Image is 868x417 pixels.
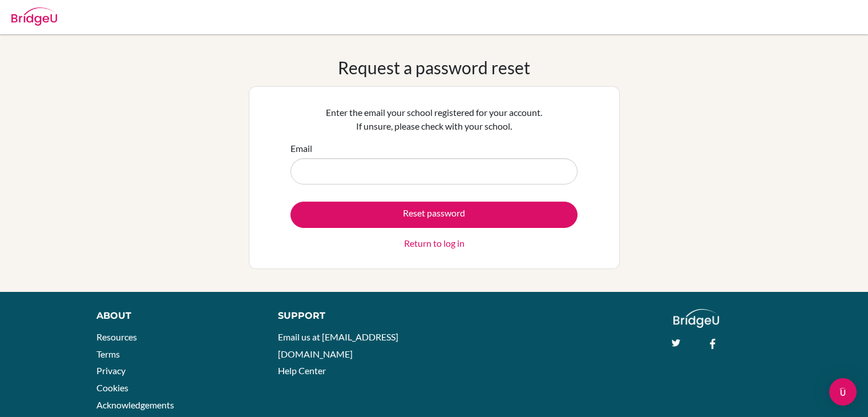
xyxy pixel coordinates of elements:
div: About [96,309,252,323]
div: Open Intercom Messenger [829,378,857,406]
a: Email us at [EMAIL_ADDRESS][DOMAIN_NAME] [278,331,398,359]
div: Support [278,309,422,323]
p: Enter the email your school registered for your account. If unsure, please check with your school. [290,106,578,133]
img: logo_white@2x-f4f0deed5e89b7ecb1c2cc34c3e3d731f90f0f143d5ea2071677605dd97b5244.png [673,309,720,328]
a: Help Center [278,365,326,376]
a: Acknowledgements [96,399,174,410]
a: Return to log in [404,236,465,250]
label: Email [290,142,312,155]
a: Cookies [96,382,128,393]
a: Resources [96,331,137,342]
a: Terms [96,348,120,359]
h1: Request a password reset [338,57,530,78]
button: Reset password [290,202,578,228]
img: Bridge-U [11,7,57,26]
a: Privacy [96,365,126,376]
